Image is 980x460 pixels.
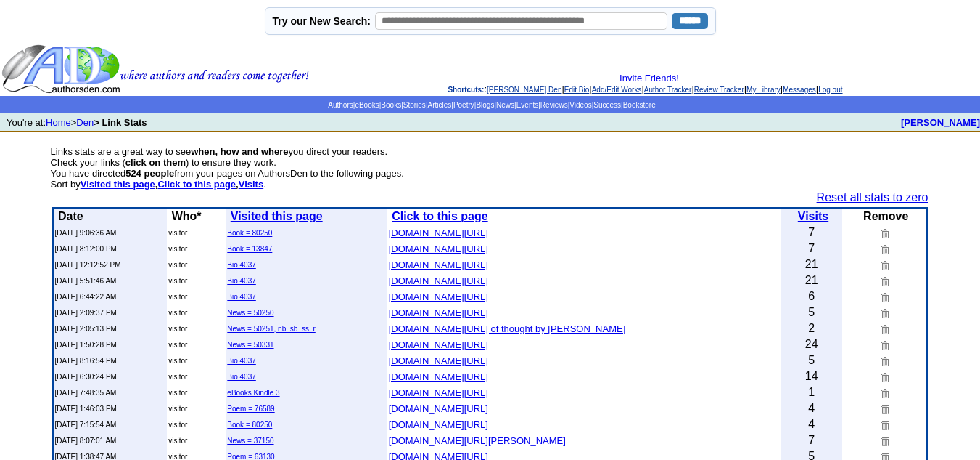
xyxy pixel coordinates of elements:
[878,243,889,254] img: Remove this link
[487,86,561,94] a: [PERSON_NAME] Den
[389,226,488,238] a: [DOMAIN_NAME][URL]
[878,371,889,382] img: Remove this link
[227,437,273,445] a: News = 37150
[516,101,539,109] a: Events
[168,309,187,317] font: visitor
[389,291,488,302] font: [DOMAIN_NAME][URL]
[168,421,187,429] font: visitor
[476,101,494,109] a: Blogs
[7,117,147,128] font: You're at: >
[496,101,514,109] a: News
[781,225,842,241] td: 7
[781,288,842,304] td: 6
[781,273,842,288] td: 21
[781,336,842,352] td: 24
[389,322,626,334] a: [DOMAIN_NAME][URL] of thought by [PERSON_NAME]
[878,355,889,366] img: Remove this link
[389,306,488,318] a: [DOMAIN_NAME][URL]
[863,210,908,222] b: Remove
[55,293,117,301] font: [DATE] 6:44:22 AM
[878,387,889,398] img: Remove this link
[878,339,889,350] img: Remove this link
[55,309,117,317] font: [DATE] 2:09:37 PM
[389,355,488,366] font: [DOMAIN_NAME][URL]
[781,320,842,336] td: 2
[168,341,187,349] font: visitor
[81,179,158,190] b: ,
[239,179,263,190] a: Visits
[168,293,187,301] font: visitor
[168,389,187,397] font: visitor
[55,277,117,285] font: [DATE] 5:51:46 AM
[191,146,288,157] b: when, how and where
[227,277,255,285] a: Bio 4037
[168,357,187,365] font: visitor
[389,371,488,382] font: [DOMAIN_NAME][URL]
[389,435,566,446] font: [DOMAIN_NAME][URL][PERSON_NAME]
[227,293,255,301] a: Bio 4037
[389,386,488,398] a: [DOMAIN_NAME][URL]
[781,384,842,400] td: 1
[58,210,83,222] b: Date
[81,179,155,190] a: Visited this page
[94,117,147,128] b: > Link Stats
[389,275,488,286] font: [DOMAIN_NAME][URL]
[593,101,621,109] a: Success
[227,309,273,317] a: News = 50250
[781,400,842,416] td: 4
[878,291,889,302] img: Remove this link
[46,117,71,128] a: Home
[231,210,323,222] a: Visited this page
[389,259,488,270] font: [DOMAIN_NAME][URL]
[157,179,238,190] b: ,
[389,338,488,350] a: [DOMAIN_NAME][URL]
[389,419,488,430] font: [DOMAIN_NAME][URL]
[168,405,187,413] font: visitor
[389,339,488,350] font: [DOMAIN_NAME][URL]
[227,341,273,349] a: News = 50331
[878,419,889,430] img: Remove this link
[878,227,889,238] img: Remove this link
[783,86,816,94] a: Messages
[389,290,488,302] a: [DOMAIN_NAME][URL]
[389,258,488,270] a: [DOMAIN_NAME][URL]
[781,352,842,368] td: 5
[878,435,889,446] img: Remove this link
[878,275,889,286] img: Remove this link
[392,210,487,222] a: Click to this page
[227,373,255,381] a: Bio 4037
[389,354,488,366] a: [DOMAIN_NAME][URL]
[227,405,274,413] a: Poem = 76589
[389,307,488,318] font: [DOMAIN_NAME][URL]
[55,261,121,269] font: [DATE] 12:12:52 PM
[55,341,117,349] font: [DATE] 1:50:28 PM
[389,274,488,286] a: [DOMAIN_NAME][URL]
[389,434,566,446] a: [DOMAIN_NAME][URL][PERSON_NAME]
[694,86,744,94] a: Review Tracker
[355,101,379,109] a: eBooks
[878,323,889,334] img: Remove this link
[55,325,117,333] font: [DATE] 2:05:13 PM
[55,421,117,429] font: [DATE] 7:15:54 AM
[55,229,117,237] font: [DATE] 9:06:36 AM
[781,368,842,384] td: 14
[1,44,309,94] img: header_logo2.gif
[817,191,928,203] a: Reset all stats to zero
[168,261,187,269] font: visitor
[125,157,186,168] b: click on them
[328,101,353,109] a: Authors
[781,257,842,273] td: 21
[564,86,589,94] a: Edit Bio
[901,117,980,128] a: [PERSON_NAME]
[389,402,488,414] a: [DOMAIN_NAME][URL]
[448,86,484,94] span: Shortcuts:
[389,370,488,382] a: [DOMAIN_NAME][URL]
[125,168,174,179] b: 524 people
[227,421,272,429] a: Book = 80250
[389,418,488,430] a: [DOMAIN_NAME][URL]
[55,437,117,445] font: [DATE] 8:07:01 AM
[389,387,488,398] font: [DOMAIN_NAME][URL]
